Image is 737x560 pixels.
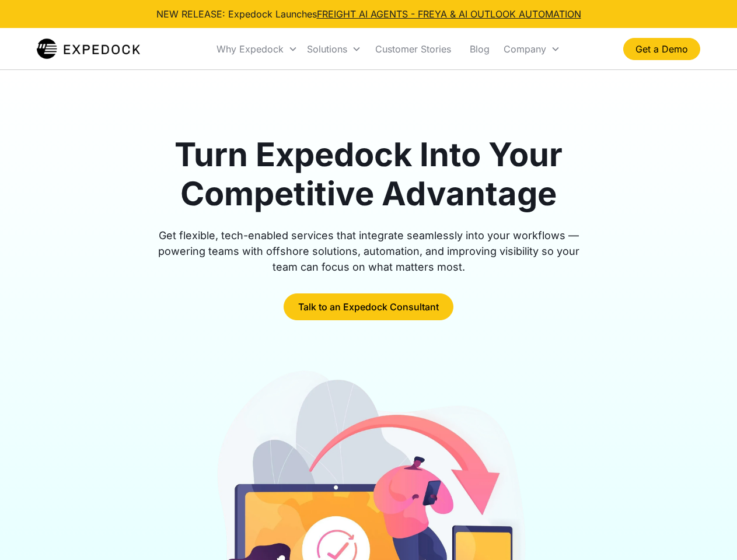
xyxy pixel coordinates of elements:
[307,43,347,55] div: Solutions
[679,504,737,560] iframe: Chat Widget
[623,38,700,60] a: Get a Demo
[37,37,140,61] img: Expedock Logo
[37,37,140,61] a: home
[156,7,581,21] div: NEW RELEASE: Expedock Launches
[145,228,593,275] div: Get flexible, tech-enabled services that integrate seamlessly into your workflows — powering team...
[212,29,302,69] div: Why Expedock
[460,29,499,69] a: Blog
[145,135,593,213] h1: Turn Expedock Into Your Competitive Advantage
[504,43,546,55] div: Company
[317,8,581,20] a: FREIGHT AI AGENTS - FREYA & AI OUTLOOK AUTOMATION
[216,43,284,55] div: Why Expedock
[366,29,460,69] a: Customer Stories
[284,293,453,320] a: Talk to an Expedock Consultant
[499,29,565,69] div: Company
[302,29,366,69] div: Solutions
